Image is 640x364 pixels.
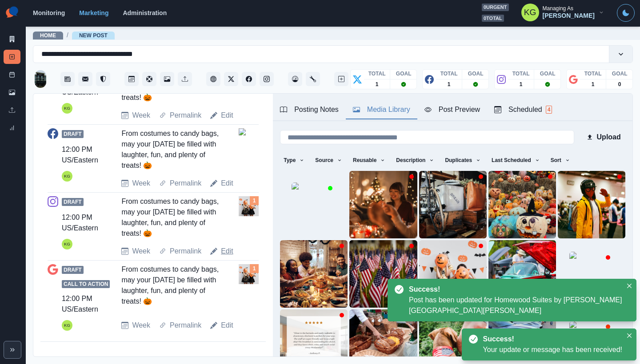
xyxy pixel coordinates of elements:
[488,240,556,308] img: mbwyhgmj185ayhllcsgw
[250,196,259,205] div: Total Media Attached
[494,104,552,115] div: Scheduled
[4,67,20,82] a: Post Schedule
[612,70,628,78] p: GOAL
[482,15,504,22] span: 0 total
[62,293,106,315] div: 12:00 PM US/Eastern
[349,171,417,238] img: vo5nut19orol1qaybtal
[96,72,110,86] button: Reviews
[78,72,92,86] button: Messages
[206,72,220,86] button: Client Website
[62,266,84,274] span: Draft
[4,85,20,99] a: Media Library
[221,178,233,189] a: Edit
[62,212,106,233] div: 12:00 PM US/Eastern
[292,182,336,227] img: ri5vr0nxdncfng4qvfd0
[312,153,346,167] button: Source
[242,72,256,86] button: Facebook
[62,130,84,138] span: Draft
[35,70,46,88] img: 386450117895078
[79,32,108,39] a: New Post
[546,106,552,114] span: 4
[569,252,614,296] img: lxfqms2fwk8n6fwiakvu
[124,72,139,86] button: Post Schedule
[221,320,233,331] a: Edit
[132,110,150,121] a: Week
[40,53,266,341] div: [DATE][DATE]
[392,153,438,167] button: Description
[368,70,386,78] p: TOTAL
[224,72,238,86] button: Twitter
[250,264,259,273] div: Total Media Attached
[353,104,410,115] div: Media Library
[62,144,106,166] div: 12:00 PM US/Eastern
[540,70,556,78] p: GOAL
[581,128,625,146] button: Upload
[4,32,20,46] a: Marketing Summary
[617,4,635,22] button: Toggle Mode
[514,4,612,21] button: Managing As[PERSON_NAME]
[349,240,417,308] img: rcu6nb8y5sdahsawaa9n
[547,153,574,167] button: Sort
[524,2,536,23] div: Katrina Gallardo
[178,72,192,86] button: Uploads
[280,153,308,167] button: Type
[123,9,167,16] a: Administration
[4,103,20,117] a: Uploads
[512,70,530,78] p: TOTAL
[280,240,348,308] img: yjn2wysfmw6vmrst713y
[132,178,150,189] a: Week
[132,246,150,257] a: Week
[132,320,150,331] a: Week
[160,72,174,86] button: Media Library
[448,80,451,88] p: 1
[543,12,595,20] div: [PERSON_NAME]
[520,80,523,88] p: 1
[288,72,302,86] button: Dashboard
[170,110,201,121] a: Permalink
[170,178,201,189] a: Permalink
[142,72,156,86] button: Content Pool
[280,104,339,115] div: Posting Notes
[170,320,201,331] a: Permalink
[239,128,283,135] img: ri5vr0nxdncfng4qvfd0
[624,281,635,291] button: Close
[482,4,509,11] span: 0 urgent
[64,103,70,114] div: Katrina Gallardo
[60,72,75,86] button: Stream
[221,246,233,257] a: Edit
[64,239,70,249] div: Katrina Gallardo
[396,70,412,78] p: GOAL
[260,72,274,86] button: Instagram
[584,70,602,78] p: TOTAL
[409,284,619,295] div: Success!
[4,121,20,135] a: Review Summary
[592,80,595,88] p: 1
[468,70,484,78] p: GOAL
[64,171,70,182] div: Katrina Gallardo
[62,198,84,206] span: Draft
[334,72,348,86] a: Create New Post
[409,295,622,316] div: Post has been updated for Homewood Suites by [PERSON_NAME][GEOGRAPHIC_DATA][PERSON_NAME]
[121,196,224,239] div: From costumes to candy bags, may your [DATE] be filled with laughter, fun, and plenty of treats! 🎃
[618,80,621,88] p: 0
[440,70,458,78] p: TOTAL
[62,280,110,288] span: Call to Action
[170,246,201,257] a: Permalink
[121,264,224,313] div: From costumes to candy bags, may your [DATE] be filled with laughter, fun, and plenty of treats! 🎃
[558,171,625,238] img: x8xcw2g5dmflxtmqohpj
[40,32,56,39] a: Home
[483,334,619,344] div: Success!
[424,104,480,115] div: Post Preview
[306,72,320,86] a: Administration
[4,50,20,64] a: New Post
[441,153,484,167] button: Duplicates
